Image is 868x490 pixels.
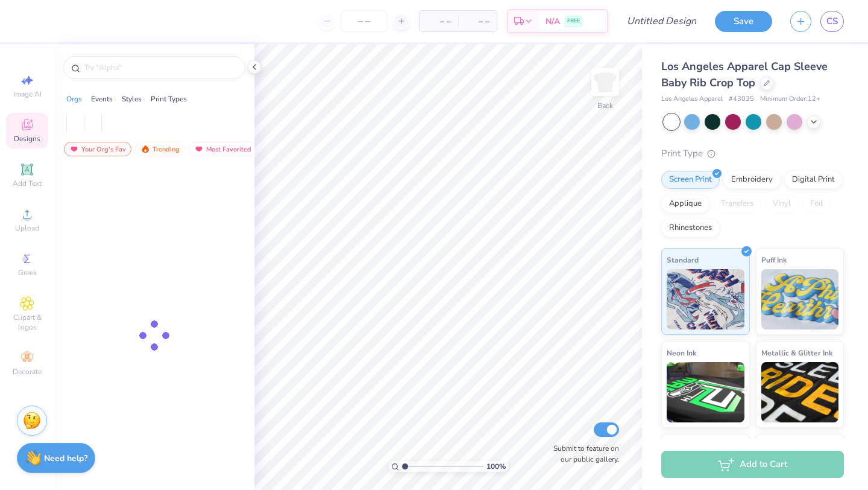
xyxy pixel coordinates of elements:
span: Decorate [13,367,42,377]
div: Print Types [151,94,187,104]
span: Metallic & Glitter Ink [761,346,832,359]
div: Trending [135,142,185,156]
div: Back [597,100,613,111]
button: Save [715,11,772,32]
span: – – [427,15,451,28]
strong: Need help? [44,453,87,464]
span: Greek [18,268,37,278]
div: Most Favorited [189,142,257,156]
img: Metallic & Glitter Ink [761,362,839,422]
img: trending.gif [140,145,150,153]
div: Vinyl [765,195,799,213]
div: Events [91,94,113,104]
div: Styles [122,94,142,104]
div: Screen Print [661,171,720,189]
div: Digital Print [784,171,843,189]
div: Applique [661,195,709,213]
input: – – [341,10,388,32]
div: Rhinestones [661,219,720,237]
img: Back [593,70,617,94]
div: Your Org's Fav [64,142,131,156]
span: – – [465,15,489,28]
input: Untitled Design [617,9,706,33]
span: Standard [667,253,699,266]
span: FREE [567,17,580,25]
span: Designs [14,134,40,144]
span: Minimum Order: 12 + [760,94,820,104]
span: Clipart & logos [6,313,48,332]
div: Orgs [66,94,82,104]
span: CS [826,14,838,28]
span: Neon Ink [667,346,696,359]
span: Add Text [13,179,42,188]
label: Submit to feature on our public gallery. [547,443,619,465]
span: Upload [15,223,39,233]
input: Try "Alpha" [83,62,237,74]
div: Print Type [661,147,844,161]
span: Los Angeles Apparel [661,94,723,104]
a: CS [820,11,844,32]
div: Foil [802,195,831,213]
div: Transfers [713,195,761,213]
div: Embroidery [723,171,781,189]
span: Puff Ink [761,253,787,266]
span: Image AI [13,89,42,99]
img: most_fav.gif [69,145,79,153]
img: Neon Ink [667,362,744,422]
img: most_fav.gif [194,145,204,153]
img: Puff Ink [761,269,839,329]
img: Standard [667,269,744,329]
span: Los Angeles Apparel Cap Sleeve Baby Rib Crop Top [661,59,828,90]
span: # 43035 [729,94,754,104]
span: 100 % [486,461,506,472]
span: N/A [546,15,560,28]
